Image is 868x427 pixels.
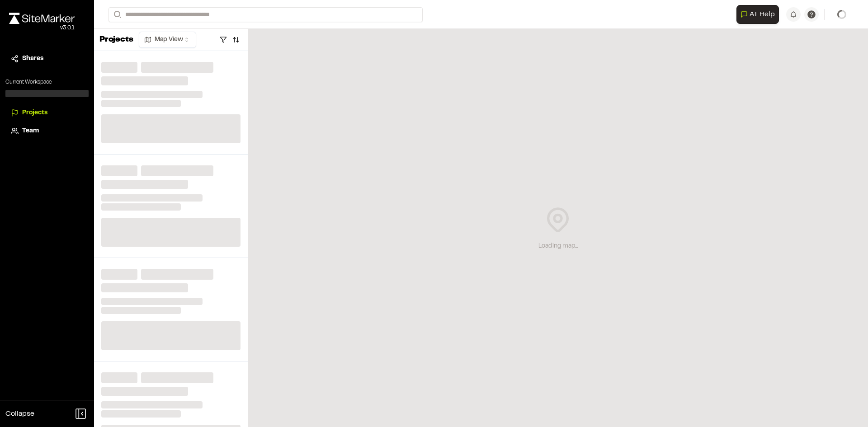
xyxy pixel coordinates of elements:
[5,408,34,419] span: Collapse
[99,34,133,46] p: Projects
[750,9,775,20] span: AI Help
[736,5,783,24] div: Open AI Assistant
[9,13,75,24] img: rebrand.png
[22,108,47,118] span: Projects
[5,78,89,86] p: Current Workspace
[11,54,83,64] a: Shares
[538,241,578,251] div: Loading map...
[11,108,83,118] a: Projects
[11,126,83,136] a: Team
[22,54,43,64] span: Shares
[22,126,39,136] span: Team
[9,24,75,32] div: Oh geez...please don't...
[108,7,125,22] button: Search
[736,5,779,24] button: Open AI Assistant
